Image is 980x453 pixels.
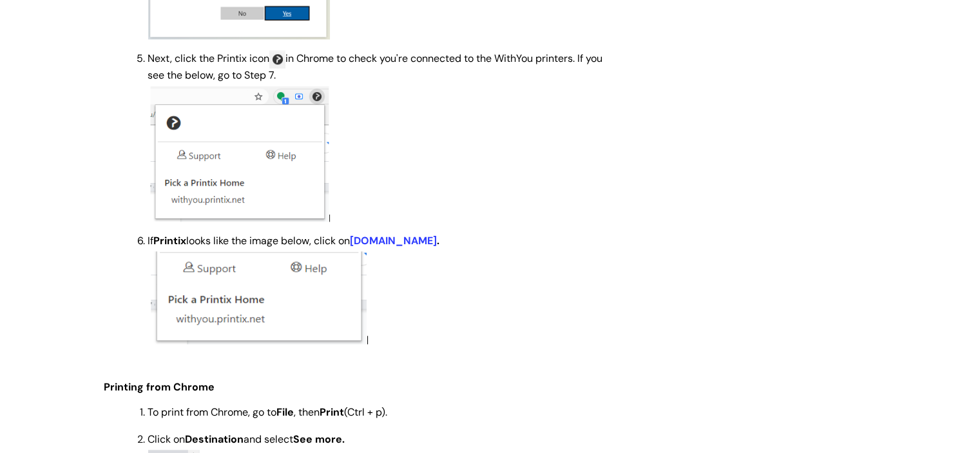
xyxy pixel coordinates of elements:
span: If looks like the image below, click on [148,234,613,344]
strong: See more. [293,432,345,446]
img: yLMvuQSw7rmY-VITxRySPgD8PtVVu8O3rA.png [269,50,285,68]
strong: File [276,405,294,419]
strong: . [350,234,439,247]
strong: Print [320,405,344,419]
strong: Destination [185,432,244,446]
span: Next, click the Printix icon in Chrome to check you're connected to the WithYou printers. If you ... [148,52,613,222]
a: [DOMAIN_NAME] [350,234,437,247]
img: VV2GaXtjUvcrAO_cOvfxapXbgAUuHDfvuw.png [148,251,369,344]
img: 0KjFkEG_vWksRUjY_LaeE8YWRhbNfN514w.png [148,86,331,222]
span: To print from Chrome, go to , then (Ctrl + p). [148,405,387,419]
strong: Printix [153,234,186,247]
span: Printing from Chrome [104,380,215,394]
